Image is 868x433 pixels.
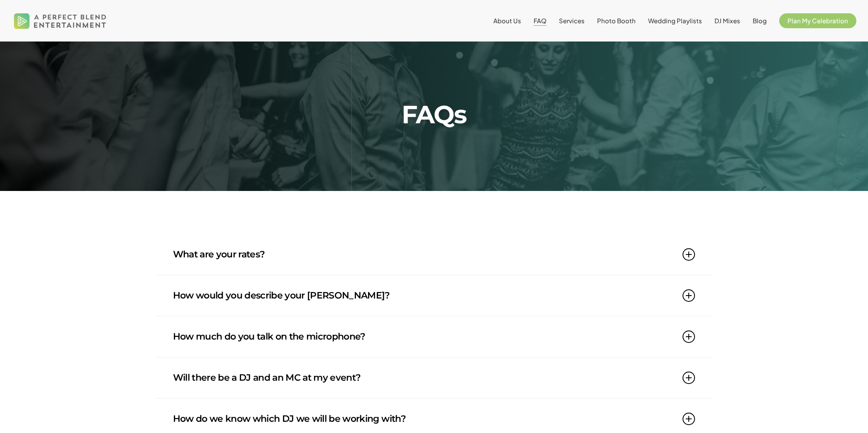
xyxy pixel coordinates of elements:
[753,17,767,24] a: Blog
[597,17,636,24] span: Photo Booth
[648,17,702,24] a: Wedding Playlists
[648,17,702,24] span: Wedding Playlists
[753,17,767,24] span: Blog
[173,316,695,357] a: How much do you talk on the microphone?
[559,17,585,24] a: Services
[173,357,695,398] a: Will there be a DJ and an MC at my event?
[534,17,546,24] span: FAQ
[534,17,546,24] a: FAQ
[493,17,521,24] a: About Us
[597,17,636,24] a: Photo Booth
[226,102,642,127] h2: FAQs
[788,17,848,24] span: Plan My Celebration
[559,17,585,24] span: Services
[173,234,695,275] a: What are your rates?
[173,275,695,316] a: How would you describe your [PERSON_NAME]?
[493,17,521,24] span: About Us
[12,6,109,36] img: A Perfect Blend Entertainment
[779,17,856,24] a: Plan My Celebration
[714,17,740,24] span: DJ Mixes
[714,17,740,24] a: DJ Mixes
